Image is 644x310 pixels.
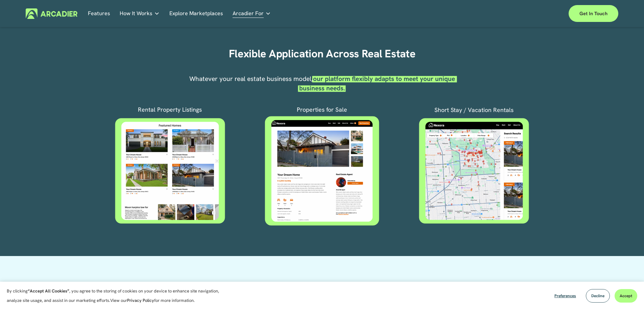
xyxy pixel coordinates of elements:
button: Preferences [549,289,581,303]
img: Arcadier [26,8,77,19]
span: How It Works [120,9,152,18]
a: Explore Marketplaces [169,8,223,19]
a: Features [88,8,110,19]
strong: “Accept All Cookies” [28,288,69,294]
a: Get in touch [569,5,618,22]
p: Whatever your real estate business model, [187,74,457,93]
a: folder dropdown [233,8,271,19]
span: Arcadier For [233,9,264,18]
p: By clicking , you agree to the storing of cookies on your device to enhance site navigation, anal... [7,286,226,305]
h2: Flexible Application Across Real Estate [207,47,437,61]
a: Privacy Policy [127,298,154,303]
span: Decline [591,293,604,299]
strong: our platform flexibly adapts to meet your unique business needs. [299,75,457,92]
p: Short Stay / Vacation Rentals [410,105,539,115]
p: Properties for Sale [247,105,397,114]
div: Widget de chat [610,278,644,310]
iframe: Chat Widget [610,278,644,310]
p: Rental Property Listings [126,105,214,114]
a: folder dropdown [120,8,160,19]
button: Decline [586,289,610,303]
span: Preferences [554,293,576,299]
